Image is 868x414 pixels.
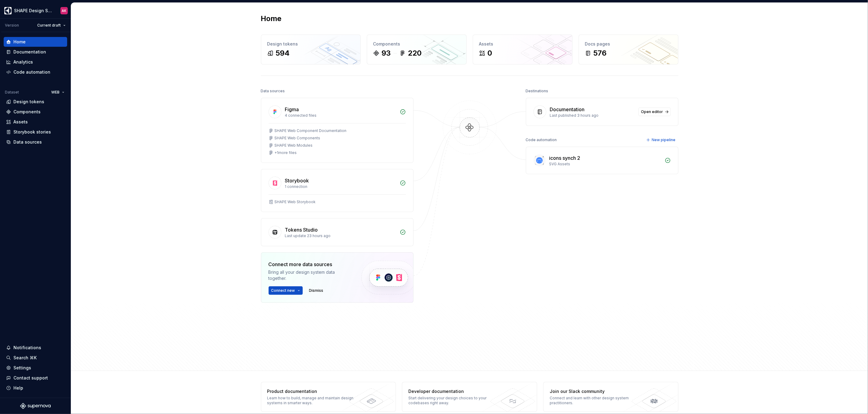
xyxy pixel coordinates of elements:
[261,169,414,212] a: Storybook1 connectionSHAPE Web Storybook
[4,37,67,47] a: Home
[13,139,42,145] div: Data sources
[4,47,67,57] a: Documentation
[4,383,67,393] button: Help
[585,41,672,47] div: Docs pages
[276,48,290,58] div: 594
[594,48,607,58] div: 576
[13,49,46,55] div: Documentation
[550,106,585,113] div: Documentation
[13,385,23,391] div: Help
[4,363,67,373] a: Settings
[275,136,320,141] div: SHAPE Web Components
[261,14,282,24] h2: Home
[285,233,396,238] div: Last update 23 hours ago
[269,261,351,268] div: Connect more data sources
[13,375,48,381] div: Contact support
[526,87,548,95] div: Destinations
[275,150,297,155] div: + 1 more files
[4,127,67,137] a: Storybook stories
[402,382,537,412] a: Developer documentationStart delivering your design choices to your codebases right away.
[549,154,580,162] div: icons synch 2
[408,396,497,405] div: Start delivering your design choices to your codebases right away.
[4,117,67,127] a: Assets
[285,184,396,189] div: 1 connection
[13,109,41,115] div: Components
[4,353,67,363] button: Search ⌘K
[4,373,67,383] button: Contact support
[473,35,573,64] a: Assets0
[488,48,492,58] div: 0
[13,39,26,45] div: Home
[285,106,299,113] div: Figma
[13,129,51,135] div: Storybook stories
[261,382,396,412] a: Product documentationLearn how to build, manage and maintain design systems in smarter ways.
[261,218,414,246] a: Tokens StudioLast update 23 hours ago
[5,90,19,95] div: Dataset
[4,97,67,107] a: Design tokens
[638,108,671,116] a: Open editor
[285,226,318,233] div: Tokens Studio
[275,143,313,148] div: SHAPE Web Modules
[49,88,67,97] button: WEB
[13,59,33,65] div: Analytics
[408,388,497,394] div: Developer documentation
[373,41,460,47] div: Components
[285,177,309,184] div: Storybook
[269,286,303,295] button: Connect new
[267,396,356,405] div: Learn how to build, manage and maintain design systems in smarter ways.
[13,345,41,351] div: Notifications
[269,269,351,281] div: Bring all your design system data together.
[4,137,67,147] a: Data sources
[285,113,396,118] div: 4 connected files
[4,57,67,67] a: Analytics
[641,109,663,114] span: Open editor
[13,69,50,75] div: Code automation
[306,286,326,295] button: Dismiss
[34,21,68,30] button: Current draft
[644,136,678,144] button: New pipeline
[543,382,678,412] a: Join our Slack communityConnect and learn with other design system practitioners.
[579,35,678,64] a: Docs pages576
[550,388,638,394] div: Join our Slack community
[275,200,316,204] div: SHAPE Web Storybook
[652,137,676,142] span: New pipeline
[382,48,391,58] div: 93
[13,355,37,361] div: Search ⌘K
[4,67,67,77] a: Code automation
[5,23,19,28] div: Version
[275,128,347,133] div: SHAPE Web Component Documentation
[550,396,638,405] div: Connect and learn with other design system practitioners.
[267,388,356,394] div: Product documentation
[271,288,295,293] span: Connect new
[261,98,414,163] a: Figma4 connected filesSHAPE Web Component DocumentationSHAPE Web ComponentsSHAPE Web Modules+1mor...
[13,365,31,371] div: Settings
[1,4,70,17] button: SHAPE Design SystemAK
[37,23,61,28] span: Current draft
[62,8,67,13] div: AK
[261,35,361,64] a: Design tokens594
[4,107,67,117] a: Components
[408,48,422,58] div: 220
[479,41,566,47] div: Assets
[367,35,467,64] a: Components93220
[261,87,285,95] div: Data sources
[13,119,28,125] div: Assets
[309,288,324,293] span: Dismiss
[549,162,661,167] div: SVG Assets
[13,99,44,105] div: Design tokens
[4,343,67,353] button: Notifications
[267,41,354,47] div: Design tokens
[51,90,60,95] span: WEB
[4,7,12,14] img: 1131f18f-9b94-42a4-847a-eabb54481545.png
[20,403,51,409] svg: Supernova Logo
[526,136,557,144] div: Code automation
[550,113,635,118] div: Last published 3 hours ago
[14,8,53,14] div: SHAPE Design System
